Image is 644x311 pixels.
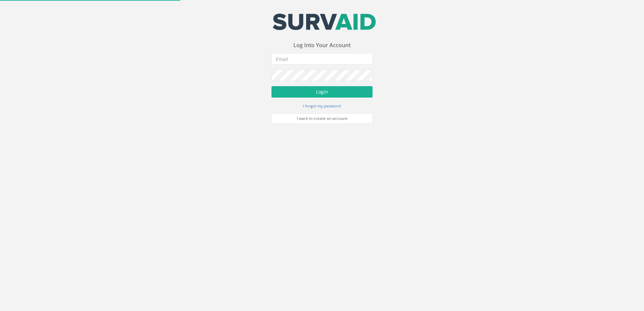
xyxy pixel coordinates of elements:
[271,42,373,48] h3: Log Into Your Account
[271,113,373,124] a: I want to create an account
[303,103,341,108] small: I forgot my password
[303,103,341,109] a: I forgot my password
[271,53,373,65] input: Email
[271,86,373,98] button: Login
